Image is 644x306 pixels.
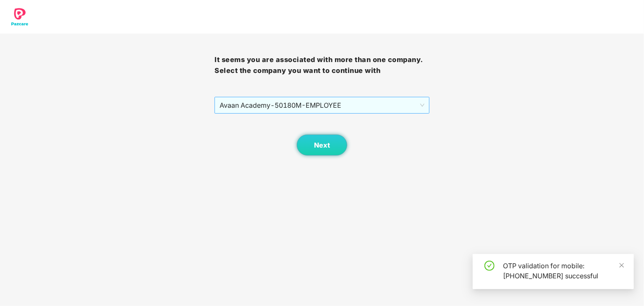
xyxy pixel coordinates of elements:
[220,97,424,113] span: Avaan Academy - 50180M - EMPLOYEE
[297,135,347,156] button: Next
[314,141,330,149] span: Next
[503,261,624,281] div: OTP validation for mobile: [PHONE_NUMBER] successful
[619,262,625,268] span: close
[215,54,429,76] h3: It seems you are associated with more than one company. Select the company you want to continue with
[484,261,495,271] span: check-circle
